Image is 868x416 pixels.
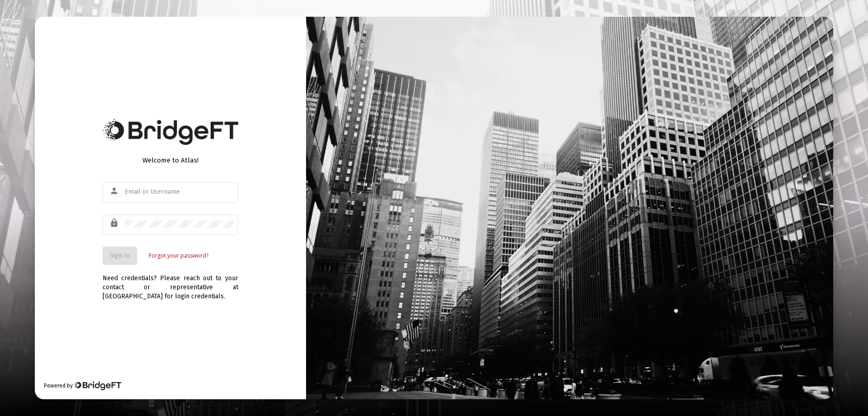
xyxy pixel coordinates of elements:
button: Sign In [103,247,137,265]
img: Bridge Financial Technology Logo [103,119,238,145]
img: Bridge Financial Technology Logo [74,381,121,390]
a: Forgot your password? [149,251,208,260]
div: Need credentials? Please reach out to your contact or representative at [GEOGRAPHIC_DATA] for log... [103,265,238,301]
span: Sign In [110,252,130,259]
mat-icon: lock [109,218,120,229]
input: Email or Username [125,188,233,196]
mat-icon: person [109,186,120,196]
div: Welcome to Atlas! [103,156,238,165]
div: Powered by [44,381,121,390]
